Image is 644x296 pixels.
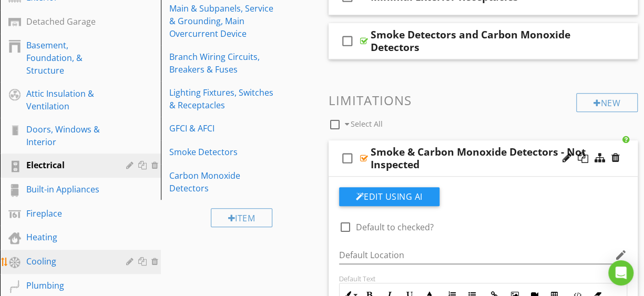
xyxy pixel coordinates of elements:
h3: Limitations [329,93,638,107]
div: GFCI & AFCI [169,122,277,135]
div: Main & Subpanels, Service & Grounding, Main Overcurrent Device [169,2,277,40]
div: Heating [26,231,111,243]
i: edit [615,249,627,261]
div: Built-in Appliances [26,183,111,196]
div: Attic Insulation & Ventilation [26,87,111,113]
div: Smoke Detectors and Carbon Monoxide Detectors [371,28,587,54]
div: Carbon Monoxide Detectors [169,169,277,195]
label: Default to checked? [356,222,434,232]
div: Cooling [26,255,111,268]
i: check_box_outline_blank [339,146,356,171]
input: Default Location [339,247,613,264]
div: Detached Garage [26,15,111,28]
div: Plumbing [26,279,111,292]
div: Fireplace [26,207,111,220]
div: Smoke Detectors [169,146,277,158]
div: Basement, Foundation, & Structure [26,39,111,77]
button: Edit Using AI [339,187,439,206]
i: check_box_outline_blank [339,28,356,54]
div: Branch Wiring Circuits, Breakers & Fuses [169,50,277,76]
div: Default Text [339,274,628,283]
div: New [576,93,638,112]
div: Electrical [26,159,111,171]
div: Doors, Windows & Interior [26,123,111,148]
div: Open Intercom Messenger [608,260,633,285]
div: Smoke & Carbon Monoxide Detectors - Not Inspected [371,146,587,171]
div: Lighting Fixtures, Switches & Receptacles [169,86,277,111]
span: Select All [351,119,383,129]
div: Item [211,208,273,227]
